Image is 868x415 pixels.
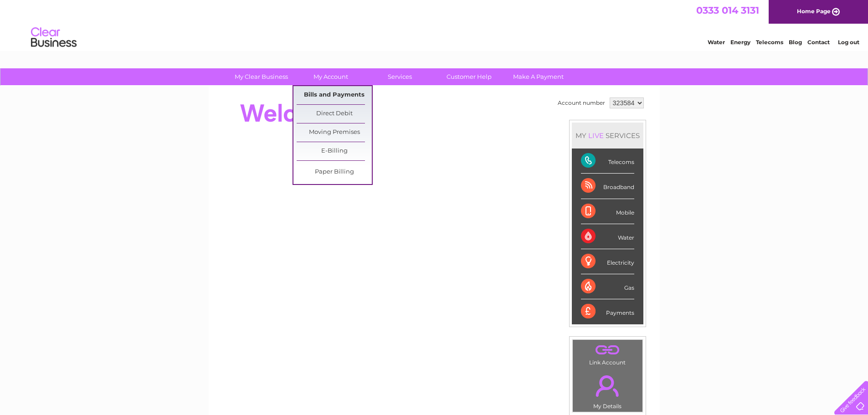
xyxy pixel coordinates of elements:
[708,39,725,46] a: Water
[362,68,437,85] a: Services
[297,86,372,104] a: Bills and Payments
[581,299,634,324] div: Payments
[572,339,643,368] td: Link Account
[501,68,576,85] a: Make A Payment
[696,5,759,16] a: 0333 014 3131
[581,149,634,174] div: Telecoms
[293,68,368,85] a: My Account
[31,24,77,51] img: logo.png
[581,174,634,199] div: Broadband
[581,274,634,299] div: Gas
[555,95,607,111] td: Account number
[219,5,650,44] div: Clear Business is a trading name of Verastar Limited (registered in [GEOGRAPHIC_DATA] No. 3667643...
[756,39,783,46] a: Telecoms
[581,249,634,274] div: Electricity
[789,39,802,46] a: Blog
[807,39,830,46] a: Contact
[581,199,634,224] div: Mobile
[297,123,372,142] a: Moving Premises
[838,39,859,46] a: Log out
[730,39,750,46] a: Energy
[297,105,372,123] a: Direct Debit
[572,368,643,412] td: My Details
[224,68,299,85] a: My Clear Business
[572,123,643,149] div: MY SERVICES
[575,342,640,358] a: .
[586,131,606,140] div: LIVE
[431,68,507,85] a: Customer Help
[297,163,372,181] a: Paper Billing
[581,224,634,249] div: Water
[575,370,640,402] a: .
[297,142,372,160] a: E-Billing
